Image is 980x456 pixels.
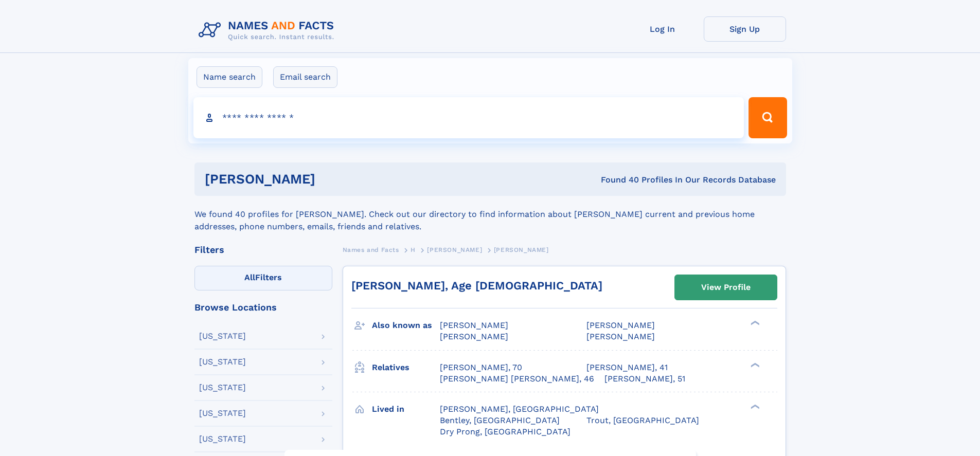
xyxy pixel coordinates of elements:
[411,243,416,256] a: H
[440,415,560,425] span: Bentley, [GEOGRAPHIC_DATA]
[586,320,655,330] span: [PERSON_NAME]
[199,384,246,392] div: [US_STATE]
[458,174,776,186] div: Found 40 Profiles In Our Records Database
[427,246,482,253] span: [PERSON_NAME]
[427,243,482,256] a: [PERSON_NAME]
[194,266,332,290] label: Filters
[701,276,751,299] div: View Profile
[273,66,337,88] label: Email search
[199,358,246,366] div: [US_STATE]
[748,403,760,410] div: ❯
[199,435,246,443] div: [US_STATE]
[440,427,571,436] span: Dry Prong, [GEOGRAPHIC_DATA]
[343,243,399,256] a: Names and Facts
[372,400,440,418] h3: Lived in
[411,246,416,253] span: H
[440,373,594,385] a: [PERSON_NAME] [PERSON_NAME], 46
[199,332,246,340] div: [US_STATE]
[586,415,699,425] span: Trout, [GEOGRAPHIC_DATA]
[205,173,458,186] h1: [PERSON_NAME]
[440,404,599,414] span: [PERSON_NAME], [GEOGRAPHIC_DATA]
[197,66,262,88] label: Name search
[675,275,777,300] a: View Profile
[704,16,786,42] a: Sign Up
[748,320,760,326] div: ❯
[440,362,522,373] a: [PERSON_NAME], 70
[748,361,760,368] div: ❯
[194,196,786,233] div: We found 40 profiles for [PERSON_NAME]. Check out our directory to find information about [PERSON...
[351,279,602,292] a: [PERSON_NAME], Age [DEMOGRAPHIC_DATA]
[194,16,343,44] img: Logo Names and Facts
[440,320,508,330] span: [PERSON_NAME]
[194,245,332,254] div: Filters
[621,16,704,42] a: Log In
[193,97,744,138] input: search input
[194,303,332,312] div: Browse Locations
[586,332,655,341] span: [PERSON_NAME]
[372,317,440,334] h3: Also known as
[199,409,246,417] div: [US_STATE]
[440,332,508,341] span: [PERSON_NAME]
[586,362,668,373] a: [PERSON_NAME], 41
[244,272,255,282] span: All
[749,97,787,138] button: Search Button
[372,359,440,376] h3: Relatives
[604,373,685,385] a: [PERSON_NAME], 51
[494,246,549,253] span: [PERSON_NAME]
